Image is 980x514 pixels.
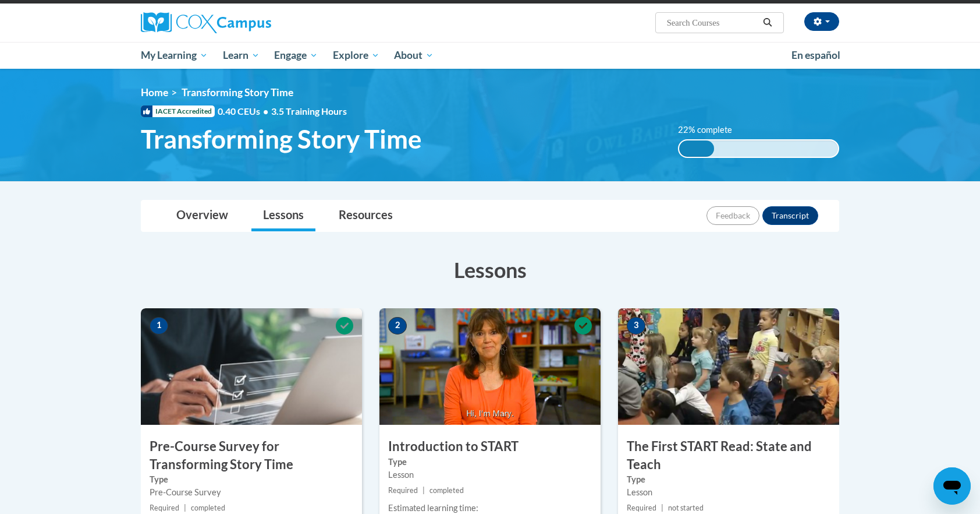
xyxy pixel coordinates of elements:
span: completed [429,486,464,495]
span: Learn [223,48,260,62]
span: My Learning [141,48,208,62]
h3: The First START Read: State and Teach [618,438,839,474]
span: | [422,486,425,495]
span: Required [388,486,418,495]
label: Type [627,473,830,486]
a: Resources [327,200,404,231]
a: Lessons [251,200,315,231]
span: IACET Accredited [141,105,215,117]
img: Course Image [141,308,362,425]
h3: Lessons [141,255,839,284]
a: Overview [165,200,240,231]
span: Required [150,504,179,512]
span: Required [627,504,656,512]
div: Pre-Course Survey [150,486,353,499]
span: 2 [388,317,407,335]
a: My Learning [133,42,215,69]
img: Course Image [379,308,601,425]
button: Account Settings [804,12,839,31]
label: Type [150,473,353,486]
button: Search [759,16,776,30]
iframe: Button to launch messaging window [933,467,971,505]
button: Feedback [706,206,759,225]
label: Type [388,456,592,469]
input: Search Courses [666,16,759,30]
span: • [263,105,268,117]
a: Home [141,86,168,98]
h3: Introduction to START [379,438,601,456]
span: 0.40 CEUs [218,105,271,118]
span: 3 [627,317,645,335]
a: Cox Campus [141,12,362,33]
span: completed [191,504,225,512]
span: | [184,504,186,512]
button: Transcript [762,206,818,225]
span: Transforming Story Time [182,86,293,98]
span: Transforming Story Time [141,124,422,154]
span: 1 [150,317,168,335]
span: | [661,504,663,512]
a: Learn [215,42,267,69]
span: Engage [274,48,318,62]
div: Lesson [627,486,830,499]
h3: Pre-Course Survey for Transforming Story Time [141,438,362,474]
div: 22% complete [679,140,714,157]
label: 22% complete [678,124,745,136]
img: Cox Campus [141,12,271,33]
a: Engage [267,42,325,69]
a: Explore [325,42,387,69]
a: About [387,42,442,69]
div: Main menu [123,42,857,69]
img: Course Image [618,308,839,425]
div: Lesson [388,469,592,481]
span: 3.5 Training Hours [271,105,347,117]
span: not started [668,504,704,512]
span: About [394,48,434,62]
span: Explore [333,48,379,62]
a: En español [784,43,848,68]
span: En español [791,49,840,61]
